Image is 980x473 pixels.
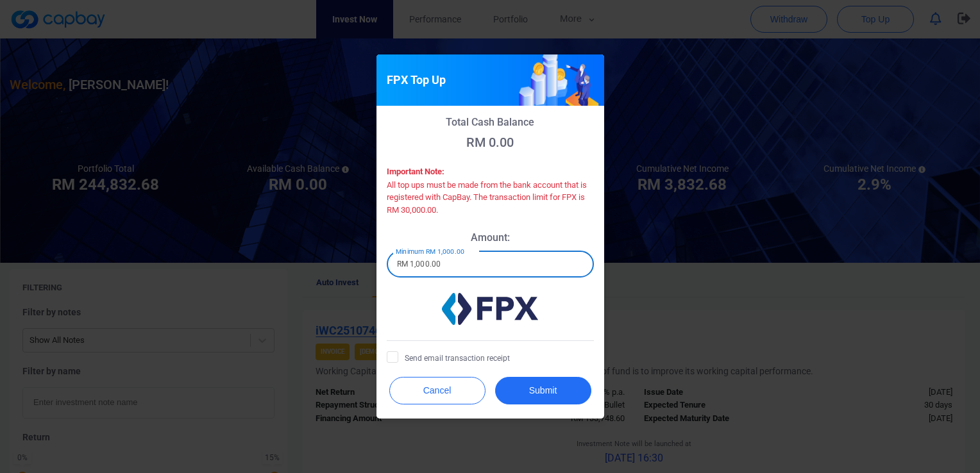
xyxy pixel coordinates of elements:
[387,167,444,176] strong: Important Note:
[387,72,446,88] h5: FPX Top Up
[389,377,486,404] button: Cancel
[387,135,594,150] p: RM 0.00
[495,377,591,404] button: Submit
[387,179,594,217] p: All top ups must be made from the bank account that is registered with CapBay. The transaction li...
[387,205,436,215] span: RM 30,000.00
[387,116,594,128] p: Total Cash Balance
[387,231,594,244] p: Amount:
[396,247,464,256] label: Minimum RM 1,000.00
[387,351,510,364] span: Send email transaction receipt
[442,293,538,325] img: fpxLogo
